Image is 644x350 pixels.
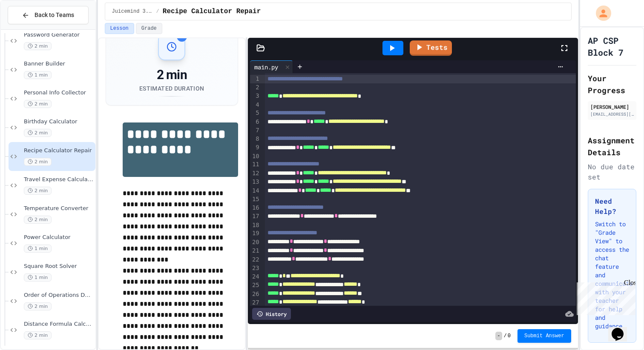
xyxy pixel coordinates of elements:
span: Juicemind 3.5-3.7 Exercises [112,8,153,15]
div: Estimated Duration [139,84,204,93]
div: No due date set [588,162,636,182]
span: Personal Info Collector [24,89,94,97]
div: 9 [250,143,261,152]
p: Switch to "Grade View" to access the chat feature and communicate with your teacher for help and ... [595,220,629,330]
div: 10 [250,152,261,161]
span: 2 min [24,158,52,166]
div: 11 [250,160,261,169]
h3: Need Help? [595,196,629,216]
button: Lesson [105,23,134,34]
div: 3 [250,92,261,100]
a: Tests [410,40,452,56]
div: 15 [250,195,261,204]
div: 2 [250,83,261,92]
button: Back to Teams [8,6,89,24]
span: 2 min [24,187,52,195]
div: 6 [250,118,261,126]
span: Recipe Calculator Repair [24,147,94,154]
div: 12 [250,169,261,178]
span: Distance Formula Calculator [24,321,94,328]
div: main.py [250,63,282,71]
div: 20 [250,238,261,247]
span: 1 min [24,245,52,253]
div: 17 [250,212,261,221]
span: Back to Teams [34,11,74,20]
span: 2 min [24,331,52,339]
span: 2 min [24,302,52,310]
span: 2 min [24,100,52,108]
span: - [495,332,502,340]
div: 14 [250,187,261,195]
span: Banner Builder [24,60,94,68]
div: 27 [250,299,261,307]
div: 1 [250,75,261,83]
div: 2 min [139,67,204,83]
iframe: chat widget [573,279,635,315]
span: Travel Expense Calculator [24,176,94,183]
span: Temperature Converter [24,205,94,212]
span: 2 min [24,216,52,224]
span: Order of Operations Debugger [24,292,94,299]
div: 23 [250,264,261,273]
div: 18 [250,221,261,230]
span: / [156,8,159,15]
span: Birthday Calculator [24,118,94,125]
span: 0 [508,333,511,339]
div: 5 [250,109,261,117]
div: 19 [250,229,261,238]
iframe: chat widget [608,316,635,341]
div: 25 [250,281,261,290]
div: 7 [250,126,261,135]
div: 13 [250,178,261,186]
div: Chat with us now!Close [3,3,59,54]
h2: Assignment Details [588,134,636,158]
div: main.py [250,60,293,73]
div: 21 [250,247,261,255]
div: 8 [250,135,261,143]
span: Submit Answer [524,333,564,339]
h1: AP CSP Block 7 [588,34,636,58]
div: 16 [250,204,261,212]
span: Square Root Solver [24,263,94,270]
h2: Your Progress [588,72,636,96]
div: [PERSON_NAME] [590,103,634,111]
span: 2 min [24,42,52,50]
span: / [504,333,507,339]
span: Recipe Calculator Repair [163,6,261,17]
span: Power Calculator [24,234,94,241]
button: Grade [136,23,162,34]
span: 2 min [24,129,52,137]
button: Submit Answer [517,329,571,343]
div: 24 [250,273,261,281]
div: 26 [250,290,261,299]
span: 1 min [24,71,52,79]
div: 4 [250,101,261,109]
div: 22 [250,256,261,264]
span: 1 min [24,273,52,282]
div: History [252,308,291,320]
span: Password Generator [24,31,94,39]
div: My Account [587,3,613,23]
div: [EMAIL_ADDRESS][DOMAIN_NAME] [590,111,634,117]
